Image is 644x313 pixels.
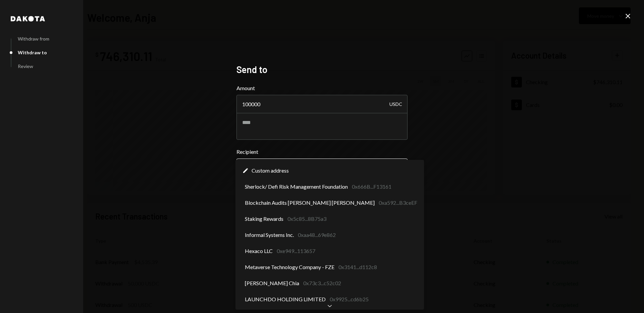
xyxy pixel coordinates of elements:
label: Amount [236,84,408,92]
h2: Send to [236,63,408,76]
div: Withdraw from [18,36,49,42]
div: 0xe949...113657 [277,247,315,255]
div: 0x3141...d112c8 [338,263,377,271]
button: Recipient [236,159,408,177]
input: Enter amount [236,95,408,114]
span: Blockchain Audits [PERSON_NAME] [PERSON_NAME] [245,199,375,207]
span: Custom address [252,167,289,175]
div: 0x73c3...c52c02 [303,279,341,287]
span: Hexaco LLC [245,247,273,255]
span: Sherlock/ Defi Risk Management Foundation [245,183,348,191]
div: 0x5c85...8B75a3 [287,215,326,223]
div: 0x666B...F13161 [352,183,391,191]
div: Withdraw to [18,50,47,55]
div: 0xaa48...69e862 [298,231,336,239]
div: USDC [389,95,402,114]
div: 0x9925...cd6b25 [330,295,369,303]
span: Metaverse Technology Company - FZE [245,263,334,271]
span: [PERSON_NAME] Chia [245,279,299,287]
span: Staking Rewards [245,215,283,223]
label: Recipient [236,148,408,156]
span: LAUNCHDO HOLDING LIMITED [245,295,326,303]
div: Review [18,63,33,69]
div: 0xa592...B3ceEF [379,199,417,207]
span: Informal Systems Inc. [245,231,294,239]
